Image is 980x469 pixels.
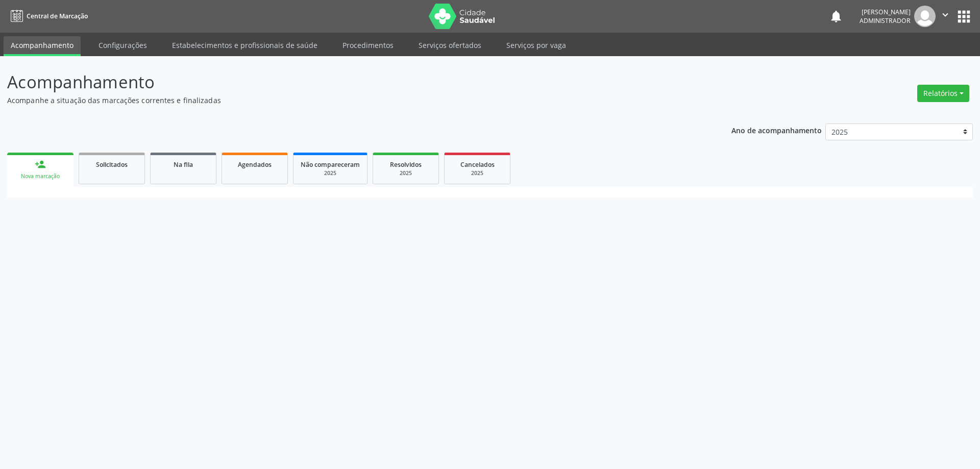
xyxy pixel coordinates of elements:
span: Administrador [860,16,911,25]
p: Acompanhe a situação das marcações correntes e finalizadas [7,95,683,106]
span: Agendados [238,160,272,169]
button: Relatórios [917,85,969,102]
button:  [936,6,955,27]
a: Acompanhamento [4,36,81,56]
button: apps [955,8,973,26]
a: Estabelecimentos e profissionais de saúde [165,36,325,54]
p: Ano de acompanhamento [731,124,822,136]
span: Na fila [174,160,193,169]
a: Procedimentos [335,36,401,54]
a: Serviços ofertados [411,36,488,54]
div: person_add [35,159,46,170]
img: img [914,6,936,27]
a: Serviços por vaga [499,36,573,54]
button: notifications [829,9,843,23]
div: 2025 [452,169,503,177]
span: Cancelados [460,160,495,169]
i:  [940,9,951,20]
a: Central de Marcação [7,8,88,24]
span: Central de Marcação [27,12,88,20]
div: 2025 [301,169,360,177]
div: [PERSON_NAME] [860,8,911,16]
p: Acompanhamento [7,69,683,95]
div: 2025 [380,169,431,177]
div: Nova marcação [14,172,66,180]
span: Resolvidos [390,160,422,169]
span: Solicitados [96,160,128,169]
span: Não compareceram [301,160,360,169]
a: Configurações [91,36,154,54]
